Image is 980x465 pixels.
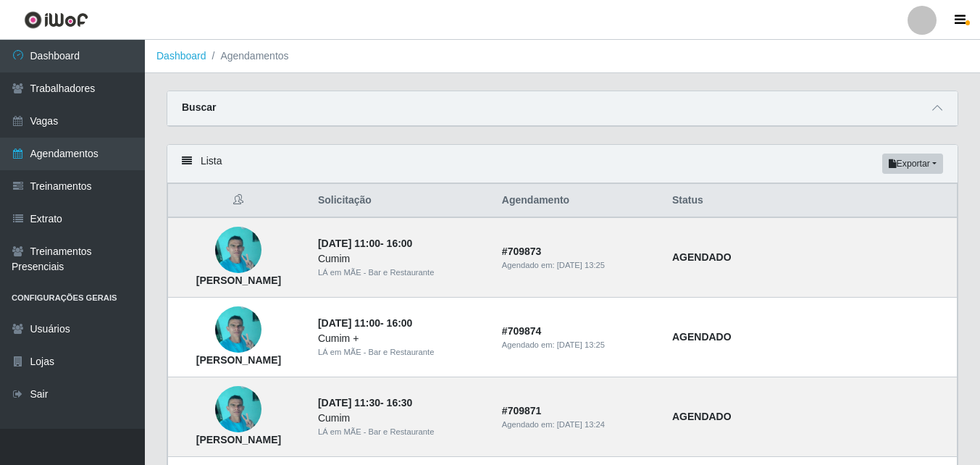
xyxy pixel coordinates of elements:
strong: AGENDADO [672,251,732,263]
button: Exportar [882,154,943,174]
div: Agendado em: [502,419,655,431]
div: Lista [167,145,958,183]
div: Cumim + [318,331,485,346]
th: Agendamento [493,184,663,218]
strong: Buscar [182,101,216,113]
time: [DATE] 11:00 [318,317,380,329]
strong: [PERSON_NAME] [196,275,281,286]
img: Naedson da Silva [215,299,261,361]
strong: # 709873 [502,246,542,257]
img: Naedson da Silva [215,379,261,440]
time: [DATE] 13:24 [557,420,605,429]
strong: - [318,317,412,329]
strong: # 709874 [502,325,542,337]
strong: - [318,238,412,249]
time: [DATE] 11:30 [318,397,380,409]
time: 16:30 [387,397,413,409]
strong: - [318,397,412,409]
div: LÁ em MÃE - Bar e Restaurante [318,267,485,279]
div: Cumim [318,251,485,267]
strong: [PERSON_NAME] [196,354,281,366]
strong: [PERSON_NAME] [196,434,281,445]
a: Dashboard [156,50,206,62]
time: [DATE] 13:25 [557,261,605,269]
strong: AGENDADO [672,411,732,422]
nav: breadcrumb [145,40,980,73]
time: 16:00 [387,317,413,329]
time: [DATE] 11:00 [318,238,380,249]
li: Agendamentos [206,49,289,64]
div: Agendado em: [502,339,655,351]
div: Agendado em: [502,259,655,272]
th: Status [663,184,958,218]
img: CoreUI Logo [24,11,88,29]
div: Cumim [318,411,485,426]
img: Naedson da Silva [215,219,261,281]
th: Solicitação [309,184,493,218]
time: [DATE] 13:25 [557,340,605,349]
time: 16:00 [387,238,413,249]
strong: AGENDADO [672,331,732,343]
div: LÁ em MÃE - Bar e Restaurante [318,346,485,359]
div: LÁ em MÃE - Bar e Restaurante [318,426,485,438]
strong: # 709871 [502,405,542,416]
